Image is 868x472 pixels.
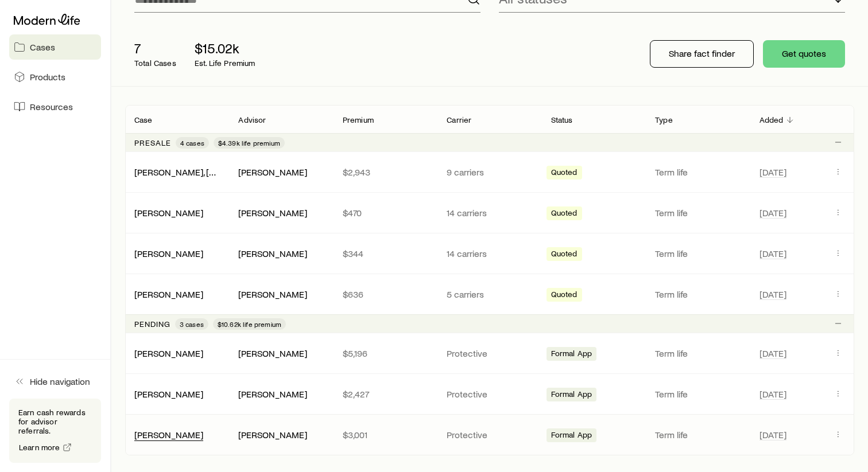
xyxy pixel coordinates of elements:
[759,429,786,440] span: [DATE]
[238,248,307,260] div: [PERSON_NAME]
[343,288,428,300] p: $636
[343,429,428,440] p: $3,001
[655,388,741,400] p: Term life
[763,40,845,68] button: Get quotes
[238,429,307,441] div: [PERSON_NAME]
[655,288,741,300] p: Term life
[447,166,532,178] p: 9 carriers
[9,399,101,463] div: Earn cash rewards for advisor referrals.Learn more
[551,290,578,302] span: Quoted
[447,429,532,440] p: Protective
[134,138,171,147] p: Presale
[343,115,374,124] p: Premium
[134,429,203,441] div: [PERSON_NAME]
[134,207,203,218] a: [PERSON_NAME]
[134,388,203,400] div: [PERSON_NAME]
[9,94,101,119] a: Resources
[551,349,592,361] span: Formal App
[125,105,854,455] div: Client cases
[238,348,307,360] div: [PERSON_NAME]
[759,248,786,259] span: [DATE]
[759,388,786,400] span: [DATE]
[134,115,153,124] p: Case
[655,248,741,259] p: Term life
[759,207,786,219] span: [DATE]
[551,389,592,401] span: Formal App
[195,40,255,56] p: $15.02k
[447,207,532,219] p: 14 carriers
[134,58,176,68] p: Total Cases
[180,319,204,329] span: 3 cases
[238,207,307,219] div: [PERSON_NAME]
[759,166,786,178] span: [DATE]
[655,348,741,359] p: Term life
[669,48,735,59] p: Share fact finder
[447,288,532,300] p: 5 carriers
[134,388,203,399] a: [PERSON_NAME]
[343,207,428,219] p: $470
[343,248,428,259] p: $344
[30,376,90,387] span: Hide navigation
[18,408,92,435] p: Earn cash rewards for advisor referrals.
[134,288,203,301] div: [PERSON_NAME]
[134,348,203,358] a: [PERSON_NAME]
[180,138,204,147] span: 4 cases
[30,101,73,112] span: Resources
[447,248,532,259] p: 14 carriers
[551,115,573,124] p: Status
[655,429,741,440] p: Term life
[650,40,754,68] button: Share fact finder
[551,430,592,442] span: Formal App
[134,166,275,177] a: [PERSON_NAME], [PERSON_NAME]
[655,166,741,178] p: Term life
[447,348,532,359] p: Protective
[759,348,786,359] span: [DATE]
[134,248,203,259] a: [PERSON_NAME]
[655,115,673,124] p: Type
[218,319,281,329] span: $10.62k life premium
[134,40,176,56] p: 7
[9,34,101,60] a: Cases
[238,388,307,400] div: [PERSON_NAME]
[238,288,307,301] div: [PERSON_NAME]
[551,249,578,261] span: Quoted
[9,64,101,89] a: Products
[30,41,55,53] span: Cases
[655,207,741,219] p: Term life
[134,166,220,178] div: [PERSON_NAME], [PERSON_NAME]
[134,348,203,360] div: [PERSON_NAME]
[551,167,578,180] span: Quoted
[551,208,578,220] span: Quoted
[447,115,471,124] p: Carrier
[195,58,255,68] p: Est. Life Premium
[9,369,101,394] button: Hide navigation
[343,166,428,178] p: $2,943
[134,288,203,299] a: [PERSON_NAME]
[218,138,280,147] span: $4.39k life premium
[134,207,203,219] div: [PERSON_NAME]
[30,71,65,83] span: Products
[759,288,786,300] span: [DATE]
[343,348,428,359] p: $5,196
[19,443,60,451] span: Learn more
[134,319,170,329] p: Pending
[759,115,784,124] p: Added
[238,166,307,178] div: [PERSON_NAME]
[238,115,266,124] p: Advisor
[134,429,203,440] a: [PERSON_NAME]
[447,388,532,400] p: Protective
[134,248,203,260] div: [PERSON_NAME]
[343,388,428,400] p: $2,427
